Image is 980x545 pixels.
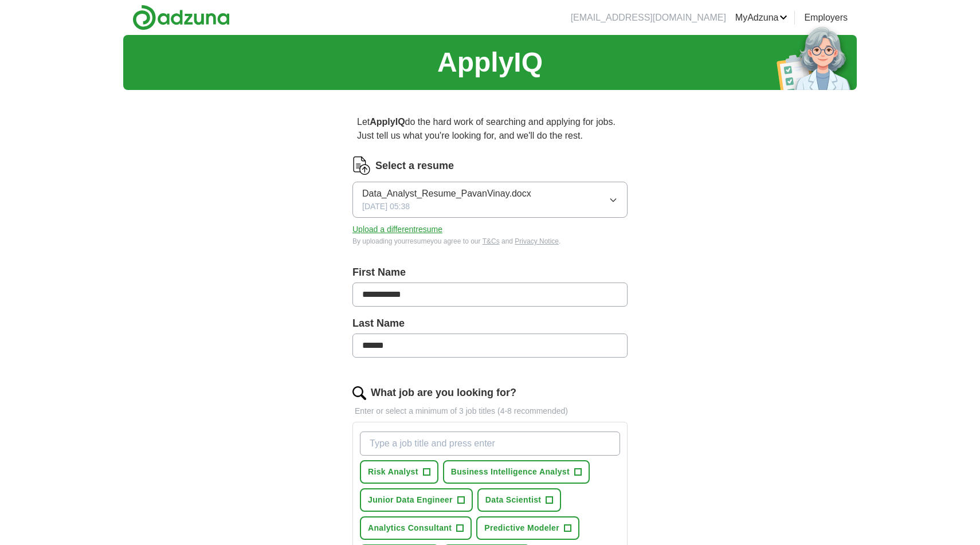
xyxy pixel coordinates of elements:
[360,488,473,512] button: Junior Data Engineer
[804,11,848,25] a: Employers
[352,316,628,331] label: Last Name
[352,265,628,280] label: First Name
[451,466,570,478] span: Business Intelligence Analyst
[485,494,542,506] span: Data Scientist
[370,117,405,127] strong: ApplyIQ
[362,187,531,201] span: Data_Analyst_Resume_PavanVinay.docx
[483,237,500,245] a: T&Cs
[371,385,516,401] label: What job are you looking for?
[375,158,454,174] label: Select a resume
[477,488,562,512] button: Data Scientist
[352,156,371,175] img: CV Icon
[368,494,453,506] span: Junior Data Engineer
[352,405,628,417] p: Enter or select a minimum of 3 job titles (4-8 recommended)
[360,432,620,456] input: Type a job title and press enter
[368,466,418,478] span: Risk Analyst
[360,516,472,540] button: Analytics Consultant
[571,11,726,25] li: [EMAIL_ADDRESS][DOMAIN_NAME]
[735,11,788,25] a: MyAdzuna
[362,201,410,213] span: [DATE] 05:38
[352,182,628,218] button: Data_Analyst_Resume_PavanVinay.docx[DATE] 05:38
[352,224,442,236] button: Upload a differentresume
[352,236,628,246] div: By uploading your resume you agree to our and .
[484,522,559,534] span: Predictive Modeler
[476,516,579,540] button: Predictive Modeler
[352,111,628,147] p: Let do the hard work of searching and applying for jobs. Just tell us what you're looking for, an...
[515,237,559,245] a: Privacy Notice
[132,5,230,30] img: Adzuna logo
[437,42,543,83] h1: ApplyIQ
[443,460,590,484] button: Business Intelligence Analyst
[368,522,452,534] span: Analytics Consultant
[352,386,366,400] img: search.png
[360,460,438,484] button: Risk Analyst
